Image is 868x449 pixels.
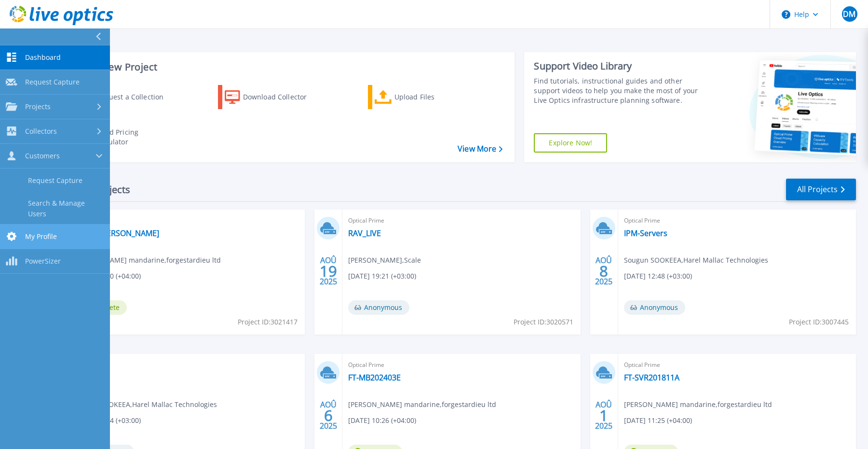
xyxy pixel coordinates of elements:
[514,317,573,327] span: Project ID: 3020571
[599,267,608,275] span: 8
[243,87,320,107] div: Download Collector
[73,360,299,370] span: Optical Prime
[624,300,685,315] span: Anonymous
[25,78,80,86] span: Request Capture
[96,87,173,107] div: Request a Collection
[25,257,61,266] span: PowerSizer
[25,152,60,160] span: Customers
[320,267,337,275] span: 19
[843,10,855,18] span: DM
[95,127,172,147] div: Cloud Pricing Calculator
[458,144,502,154] a: View More
[534,76,702,105] div: Find tutorials, instructional guides and other support videos to help you make the most of your L...
[595,253,613,289] div: AOÛ 2025
[73,215,299,226] span: Optical Prime
[348,300,409,315] span: Anonymous
[324,411,333,420] span: 6
[624,271,692,281] span: [DATE] 12:48 (+03:00)
[786,179,856,200] a: All Projects
[25,53,61,62] span: Dashboard
[789,317,849,327] span: Project ID: 3007445
[319,398,338,433] div: AOÛ 2025
[68,125,176,149] a: Cloud Pricing Calculator
[394,87,472,107] div: Upload Files
[348,228,381,238] a: RAV_LIVE
[73,228,159,238] a: Forges [PERSON_NAME]
[218,85,325,109] a: Download Collector
[624,228,667,238] a: IPM-Servers
[25,102,51,111] span: Projects
[368,85,475,109] a: Upload Files
[624,373,679,382] a: FT-SVR201811A
[348,360,574,370] span: Optical Prime
[595,398,613,433] div: AOÛ 2025
[624,255,768,266] span: Sougun SOOKEEA , Harel Mallac Technologies
[319,253,338,289] div: AOÛ 2025
[68,62,502,72] h3: Start a New Project
[348,399,496,410] span: [PERSON_NAME] mandarine , forgestardieu ltd
[624,360,850,370] span: Optical Prime
[624,415,692,426] span: [DATE] 11:25 (+04:00)
[534,60,702,72] div: Support Video Library
[348,373,401,382] a: FT-MB202403E
[348,255,421,266] span: [PERSON_NAME] , Scale
[624,399,772,410] span: [PERSON_NAME] mandarine , forgestardieu ltd
[25,127,57,136] span: Collectors
[599,411,608,420] span: 1
[534,133,607,153] a: Explore Now!
[73,255,221,266] span: [PERSON_NAME] mandarine , forgestardieu ltd
[25,232,57,241] span: My Profile
[73,399,217,410] span: Sougun SOOKEEA , Harel Mallac Technologies
[348,271,416,281] span: [DATE] 19:21 (+03:00)
[624,215,850,226] span: Optical Prime
[68,85,176,109] a: Request a Collection
[238,317,298,327] span: Project ID: 3021417
[348,215,574,226] span: Optical Prime
[348,415,416,426] span: [DATE] 10:26 (+04:00)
